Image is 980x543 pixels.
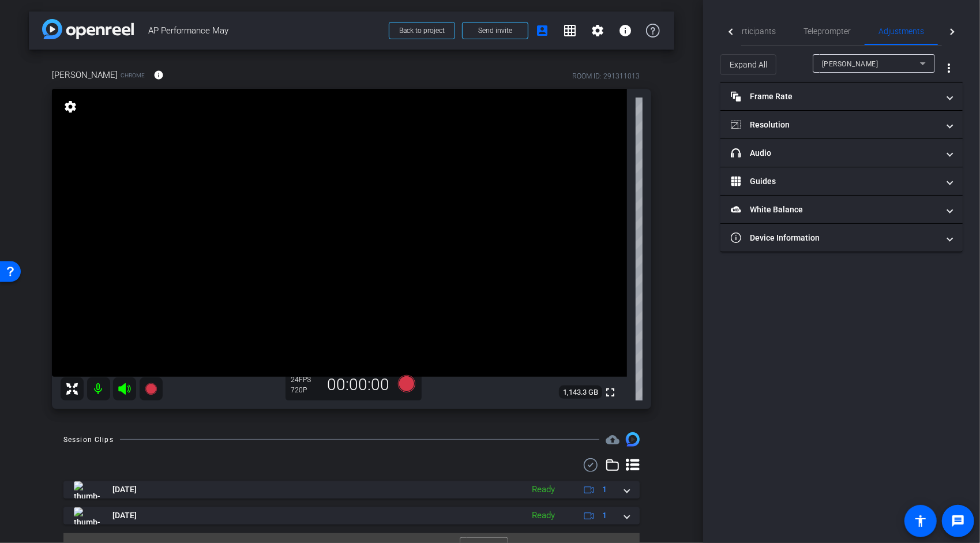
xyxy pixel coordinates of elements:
span: [PERSON_NAME] [822,60,878,68]
mat-panel-title: Audio [731,147,938,159]
span: Chrome [121,71,145,80]
span: 1 [602,510,607,522]
div: 720P [291,385,320,395]
div: Ready [526,509,561,522]
mat-expansion-panel-header: thumb-nail[DATE]Ready1 [63,507,640,525]
mat-icon: accessibility [914,514,928,528]
mat-panel-title: Device Information [731,232,938,244]
mat-expansion-panel-header: White Balance [720,196,963,223]
mat-icon: cloud_upload [606,433,619,447]
div: Session Clips [63,434,114,445]
mat-panel-title: White Balance [731,204,938,216]
div: Ready [526,483,561,496]
mat-expansion-panel-header: Frame Rate [720,83,963,110]
mat-panel-title: Resolution [731,119,938,131]
span: 1 [602,484,607,496]
button: Expand All [720,54,776,75]
div: 24 [291,375,320,384]
span: [DATE] [112,484,137,496]
div: 00:00:00 [320,375,397,395]
span: Send invite [478,26,512,35]
span: FPS [299,376,311,384]
div: ROOM ID: 291311013 [572,71,640,81]
span: Back to project [399,27,445,35]
span: AP Performance May [148,19,382,42]
span: Participants [732,27,776,35]
mat-icon: settings [591,24,604,38]
span: [PERSON_NAME] [52,69,118,81]
mat-icon: grid_on [563,24,577,38]
mat-icon: settings [62,100,78,114]
mat-icon: fullscreen [603,385,617,399]
img: app-logo [42,19,134,39]
img: Session clips [626,432,640,446]
mat-icon: info [618,24,632,38]
button: Send invite [462,22,528,39]
span: [DATE] [112,510,137,522]
button: Back to project [389,22,455,39]
mat-expansion-panel-header: Resolution [720,111,963,138]
img: thumb-nail [74,507,100,525]
mat-expansion-panel-header: thumb-nail[DATE]Ready1 [63,481,640,499]
span: Expand All [730,54,767,76]
mat-icon: account_box [535,24,549,38]
mat-panel-title: Frame Rate [731,91,938,103]
mat-icon: message [951,514,965,528]
span: 1,143.3 GB [559,385,602,399]
mat-icon: info [153,70,164,80]
span: Destinations for your clips [606,432,619,446]
img: thumb-nail [74,481,100,499]
span: Teleprompter [803,27,851,35]
mat-expansion-panel-header: Audio [720,139,963,167]
button: More Options for Adjustments Panel [935,54,963,82]
mat-panel-title: Guides [731,175,938,188]
mat-icon: more_vert [942,61,956,75]
mat-expansion-panel-header: Guides [720,167,963,195]
mat-expansion-panel-header: Device Information [720,224,963,252]
span: Adjustments [878,27,924,35]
